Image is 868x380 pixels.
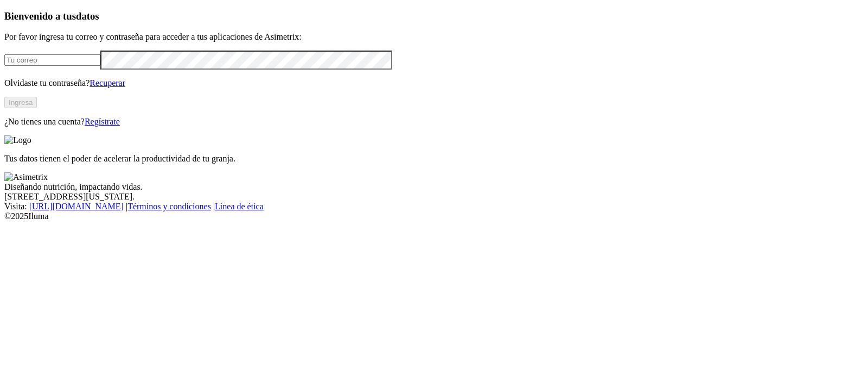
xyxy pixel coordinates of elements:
img: Asimetrix [4,172,48,182]
img: Logo [4,135,31,145]
a: Recuperar [90,78,125,88]
div: Visita : | | [4,202,864,211]
a: Términos y condiciones [127,202,211,211]
div: [STREET_ADDRESS][US_STATE]. [4,192,864,202]
div: © 2025 Iluma [4,211,864,221]
div: Diseñando nutrición, impactando vidas. [4,182,864,192]
a: Regístrate [85,117,120,126]
a: [URL][DOMAIN_NAME] [29,202,124,211]
p: Por favor ingresa tu correo y contraseña para acceder a tus aplicaciones de Asimetrix: [4,32,864,42]
input: Tu correo [4,54,100,66]
button: Ingresa [4,97,37,108]
a: Línea de ética [215,202,264,211]
p: Tus datos tienen el poder de acelerar la productividad de tu granja. [4,154,864,164]
p: Olvidaste tu contraseña? [4,78,864,88]
p: ¿No tienes una cuenta? [4,117,864,127]
span: datos [76,10,99,22]
h3: Bienvenido a tus [4,10,864,22]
